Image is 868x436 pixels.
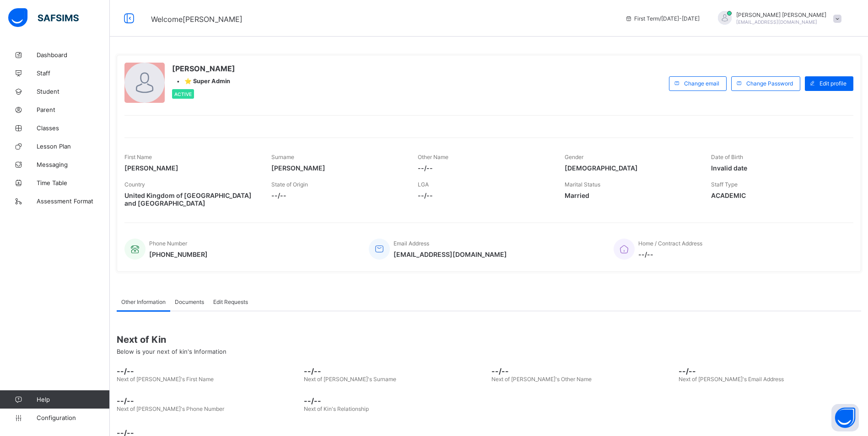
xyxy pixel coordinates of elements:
[304,376,396,383] span: Next of [PERSON_NAME]'s Surname
[8,8,79,27] img: safsims
[175,298,204,305] span: Documents
[37,396,109,403] span: Help
[304,396,486,405] span: --/--
[37,124,110,132] span: Classes
[124,154,152,160] span: First Name
[711,191,844,199] span: ACADEMIC
[184,78,230,85] span: ⭐ Super Admin
[418,181,429,188] span: LGA
[711,164,844,172] span: Invalid date
[149,240,187,247] span: Phone Number
[491,376,592,383] span: Next of [PERSON_NAME]'s Other Name
[37,106,110,113] span: Parent
[711,181,738,188] span: Staff Type
[711,154,743,160] span: Date of Birth
[394,240,429,247] span: Email Address
[736,19,817,25] span: [EMAIL_ADDRESS][DOMAIN_NAME]
[172,78,235,85] div: •
[124,164,258,172] span: [PERSON_NAME]
[304,367,486,376] span: --/--
[418,164,551,172] span: --/--
[565,181,600,188] span: Marital Status
[638,240,702,247] span: Home / Contract Address
[37,414,109,421] span: Configuration
[679,376,784,383] span: Next of [PERSON_NAME]'s Email Address
[37,161,110,168] span: Messaging
[37,197,110,205] span: Assessment Format
[37,51,110,58] span: Dashboard
[736,11,826,18] span: [PERSON_NAME] [PERSON_NAME]
[151,15,243,24] span: Welcome [PERSON_NAME]
[819,80,846,87] span: Edit profile
[746,80,793,87] span: Change Password
[625,15,700,22] span: session/term information
[117,376,214,383] span: Next of [PERSON_NAME]'s First Name
[121,298,166,305] span: Other Information
[117,348,226,355] span: Below is your next of kin's Information
[565,164,698,172] span: [DEMOGRAPHIC_DATA]
[271,164,404,172] span: [PERSON_NAME]
[565,191,698,199] span: Married
[117,396,299,405] span: --/--
[117,367,299,376] span: --/--
[679,367,861,376] span: --/--
[117,334,861,345] span: Next of Kin
[124,181,145,188] span: Country
[831,404,859,431] button: Open asap
[638,250,702,258] span: --/--
[37,88,110,95] span: Student
[709,11,846,26] div: AbdulazizRavat
[213,298,248,305] span: Edit Requests
[37,69,110,77] span: Staff
[394,250,507,258] span: [EMAIL_ADDRESS][DOMAIN_NAME]
[271,191,404,199] span: --/--
[117,405,224,412] span: Next of [PERSON_NAME]'s Phone Number
[37,179,110,186] span: Time Table
[124,191,258,207] span: United Kingdom of [GEOGRAPHIC_DATA] and [GEOGRAPHIC_DATA]
[149,250,208,258] span: [PHONE_NUMBER]
[565,154,583,160] span: Gender
[304,405,369,412] span: Next of Kin's Relationship
[271,181,308,188] span: State of Origin
[172,64,235,73] span: [PERSON_NAME]
[174,91,192,97] span: Active
[418,154,448,160] span: Other Name
[37,143,110,150] span: Lesson Plan
[271,154,294,160] span: Surname
[684,80,719,87] span: Change email
[418,191,551,199] span: --/--
[491,367,674,376] span: --/--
